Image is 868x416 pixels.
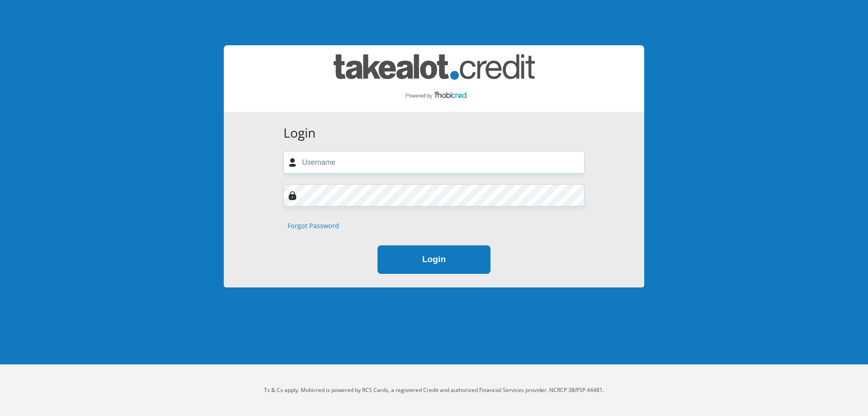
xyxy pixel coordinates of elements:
img: user-icon image [288,158,297,167]
h3: Login [283,125,585,141]
button: Login [377,245,491,274]
img: Image [288,191,297,200]
input: Username [283,151,585,173]
a: Forgot Password [288,221,339,231]
p: Ts & Cs apply. Mobicred is powered by RCS Cards, a registered Credit and authorized Financial Ser... [183,386,685,394]
img: takealot_credit logo [334,54,535,103]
